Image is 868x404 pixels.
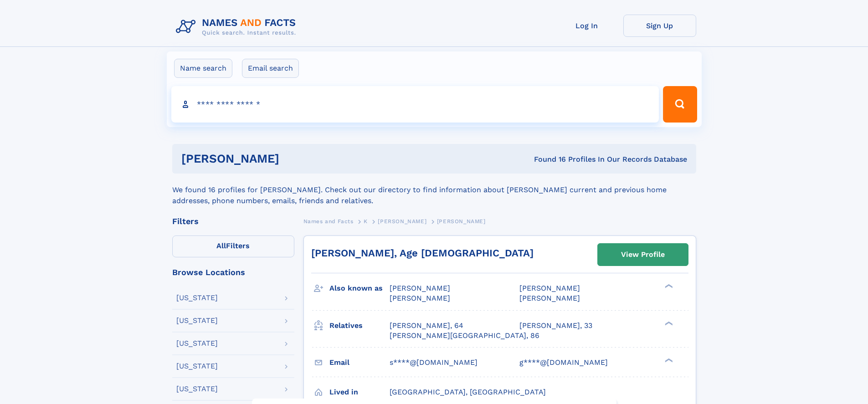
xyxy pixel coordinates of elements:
[172,174,696,206] div: We found 16 profiles for [PERSON_NAME]. Check out our directory to find information about [PERSON...
[174,59,232,78] label: Name search
[303,215,354,227] a: Names and Facts
[623,15,696,37] a: Sign Up
[663,86,697,123] button: Search Button
[181,153,407,164] h1: [PERSON_NAME]
[329,384,390,400] h3: Lived in
[390,294,450,302] span: [PERSON_NAME]
[171,86,659,123] input: search input
[621,244,665,265] div: View Profile
[390,331,539,341] a: [PERSON_NAME][GEOGRAPHIC_DATA], 86
[311,247,534,259] a: [PERSON_NAME], Age [DEMOGRAPHIC_DATA]
[390,321,463,331] a: [PERSON_NAME], 64
[663,283,673,289] div: ❯
[390,284,450,292] span: [PERSON_NAME]
[172,15,303,39] img: Logo Names and Facts
[663,357,673,363] div: ❯
[390,388,546,396] span: [GEOGRAPHIC_DATA], [GEOGRAPHIC_DATA]
[176,363,218,370] div: [US_STATE]
[176,294,218,302] div: [US_STATE]
[519,294,580,302] span: [PERSON_NAME]
[172,268,294,276] div: Browse Locations
[329,318,390,333] h3: Relatives
[378,218,426,225] span: [PERSON_NAME]
[598,244,688,266] a: View Profile
[329,281,390,296] h3: Also known as
[242,59,299,78] label: Email search
[663,320,673,326] div: ❯
[519,284,580,292] span: [PERSON_NAME]
[172,235,294,257] label: Filters
[176,340,218,347] div: [US_STATE]
[172,217,294,225] div: Filters
[364,215,368,227] a: K
[216,241,226,250] span: All
[550,15,623,37] a: Log In
[176,317,218,324] div: [US_STATE]
[329,355,390,370] h3: Email
[406,154,687,164] div: Found 16 Profiles In Our Records Database
[519,321,592,331] a: [PERSON_NAME], 33
[176,385,218,393] div: [US_STATE]
[364,218,368,225] span: K
[378,215,426,227] a: [PERSON_NAME]
[437,218,486,225] span: [PERSON_NAME]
